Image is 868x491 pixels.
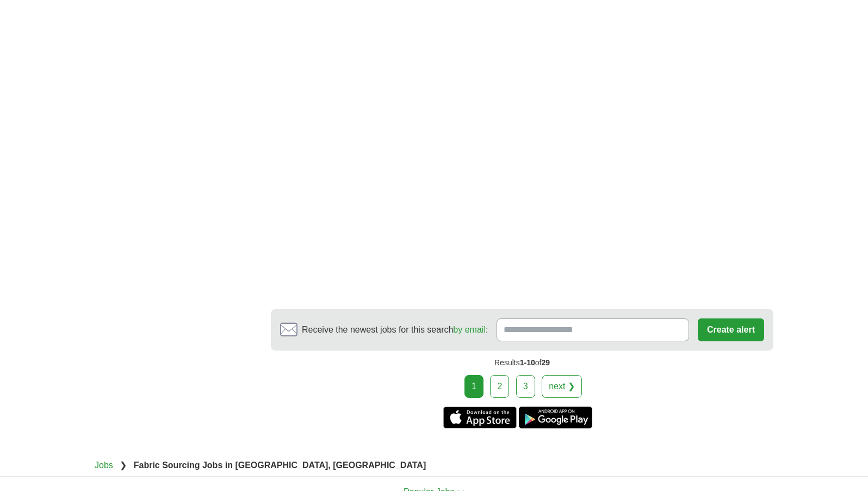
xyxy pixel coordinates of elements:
[490,375,509,398] a: 2
[271,351,773,375] div: Results of
[464,375,483,398] div: 1
[541,358,550,367] span: 29
[698,318,764,341] button: Create alert
[542,375,582,398] a: next ❯
[519,407,592,428] a: Get the Android app
[516,375,535,398] a: 3
[443,407,517,428] a: Get the iPhone app
[134,461,426,470] strong: Fabric Sourcing Jobs in [GEOGRAPHIC_DATA], [GEOGRAPHIC_DATA]
[120,461,127,470] span: ❯
[95,461,113,470] a: Jobs
[520,358,535,367] span: 1-10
